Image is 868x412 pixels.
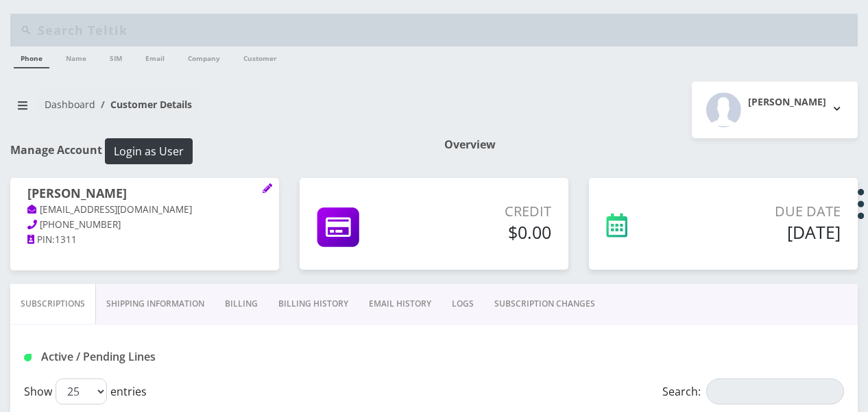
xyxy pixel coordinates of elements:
[181,47,227,67] a: Company
[10,284,96,324] a: Subscriptions
[55,233,77,246] span: 1311
[706,378,844,404] input: Search:
[27,186,262,203] h1: [PERSON_NAME]
[215,284,268,324] a: Billing
[102,142,193,157] a: Login as User
[691,222,841,242] h5: [DATE]
[268,284,359,324] a: Billing History
[96,284,215,324] a: Shipping Information
[24,350,284,363] h1: Active / Pending Lines
[14,47,49,68] a: Phone
[444,138,858,151] h1: Overview
[27,203,192,217] a: [EMAIL_ADDRESS][DOMAIN_NAME]
[484,284,605,324] a: SUBSCRIPTION CHANGES
[692,81,858,138] button: [PERSON_NAME]
[423,201,551,222] p: Credit
[10,90,424,129] nav: breadcrumb
[423,222,551,242] h5: $0.00
[105,138,193,164] button: Login as User
[95,97,192,112] li: Customer Details
[27,233,55,247] a: PIN:
[748,96,826,108] h2: [PERSON_NAME]
[442,284,484,324] a: LOGS
[103,47,129,67] a: SIM
[691,201,841,222] p: Due Date
[662,378,844,404] label: Search:
[59,47,93,67] a: Name
[10,138,424,164] h1: Manage Account
[38,17,854,43] input: Search Teltik
[56,378,107,404] select: Showentries
[237,47,284,67] a: Customer
[359,284,442,324] a: EMAIL HISTORY
[40,218,121,231] span: [PHONE_NUMBER]
[24,378,147,404] label: Show entries
[45,98,95,111] a: Dashboard
[24,354,32,361] img: Active / Pending Lines
[138,47,171,67] a: Email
